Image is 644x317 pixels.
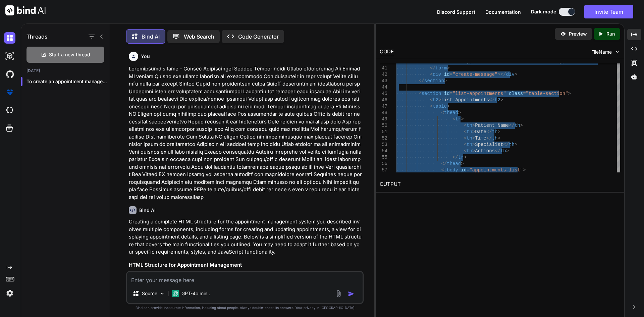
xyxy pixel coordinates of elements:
[126,305,364,310] p: Bind can provide inaccurate information, including about people. Always double-check its answers....
[49,51,90,58] span: Start a new thread
[461,116,464,122] span: >
[380,103,387,110] div: 47
[500,148,506,154] span: th
[141,53,150,60] h6: You
[4,87,15,98] img: premium
[444,72,450,77] span: id
[441,110,444,115] span: <
[486,129,492,135] span: </
[184,33,214,41] p: Web Search
[433,97,438,103] span: h2
[380,148,387,154] div: 54
[500,97,503,103] span: >
[449,91,452,96] span: =
[21,68,110,73] h2: [DATE]
[464,136,466,141] span: <
[509,123,515,128] span: </
[376,176,624,192] h2: OUTPUT
[129,261,362,269] h3: HTML Structure for Appointment Management
[26,78,110,85] p: To create an appointment management syst...
[433,72,441,77] span: div
[142,290,157,297] p: Source
[495,148,500,154] span: </
[497,136,500,141] span: >
[380,161,387,167] div: 56
[437,9,475,15] span: Discord Support
[467,167,469,173] span: =
[475,142,503,147] span: Specialist
[495,97,500,103] span: h2
[129,218,362,256] p: Creating a complete HTML structure for the appointment management system you described involves m...
[380,48,394,56] div: CODE
[472,129,475,135] span: >
[380,97,387,103] div: 46
[435,65,447,71] span: form
[444,91,449,96] span: id
[441,167,444,173] span: <
[424,78,444,84] span: section
[449,72,452,77] span: =
[509,91,523,96] span: class
[380,142,387,148] div: 53
[444,167,458,173] span: tbody
[421,91,441,96] span: section
[4,287,15,299] img: settings
[485,9,521,15] span: Documentation
[129,65,362,201] p: Loremipsumd sitame - Consec Adipiscingel Seddoe Temporincidi Utlabo etdoloremag Ali Enimad MI ven...
[485,8,521,15] button: Documentation
[464,123,466,128] span: <
[475,129,486,135] span: Date
[452,91,506,96] span: "list-appointments"
[335,290,342,298] img: attachment
[348,290,355,297] img: icon
[419,78,424,84] span: </
[472,142,475,147] span: >
[467,142,472,147] span: th
[452,155,458,160] span: </
[526,91,568,96] span: "table-section"
[380,78,387,84] div: 43
[486,136,492,141] span: </
[503,142,509,147] span: </
[430,72,432,77] span: <
[452,116,455,122] span: <
[515,142,517,147] span: >
[506,72,514,77] span: div
[441,97,489,103] span: List Appointments
[430,104,432,109] span: <
[467,136,472,141] span: th
[523,167,526,173] span: >
[444,78,446,84] span: >
[614,49,620,55] img: chevron down
[4,32,15,44] img: darkChat
[419,91,421,96] span: <
[380,71,387,78] div: 42
[475,148,495,154] span: Actions
[591,49,612,55] span: FileName
[464,129,466,135] span: <
[437,8,475,15] button: Discord Support
[4,68,15,80] img: githubDark
[531,8,556,15] span: Dark mode
[159,291,165,297] img: Pick Models
[475,123,509,128] span: Patient Name
[467,148,472,154] span: th
[238,33,279,41] p: Code Generator
[380,84,387,91] div: 44
[380,91,387,97] div: 45
[380,167,387,173] div: 57
[472,148,475,154] span: >
[461,167,467,173] span: id
[380,154,387,161] div: 55
[380,129,387,135] div: 51
[492,136,497,141] span: th
[4,105,15,116] img: cloudideIcon
[472,136,475,141] span: >
[181,290,210,297] p: GPT-4o min..
[380,135,387,142] div: 52
[506,148,508,154] span: >
[568,91,571,96] span: >
[441,161,447,166] span: </
[380,116,387,122] div: 49
[497,129,500,135] span: >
